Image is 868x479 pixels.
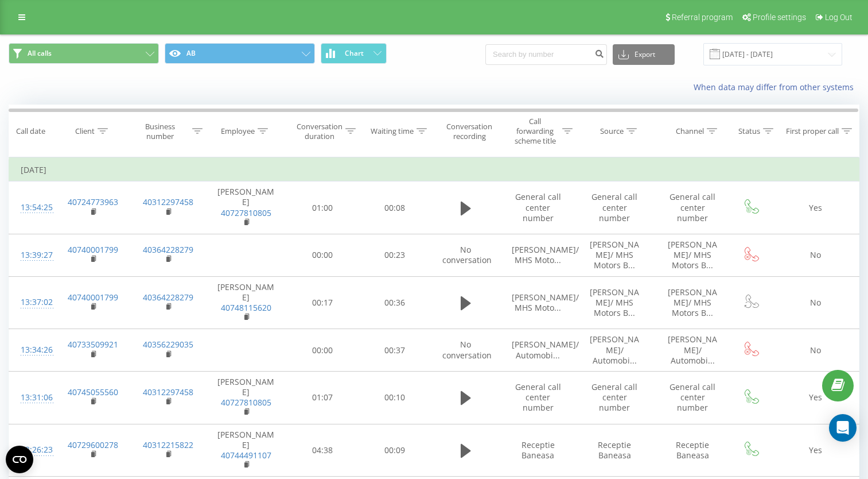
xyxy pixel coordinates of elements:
[205,181,286,234] td: [PERSON_NAME]
[165,43,315,64] button: AB
[9,159,859,181] td: [DATE]
[772,276,859,329] td: No
[143,387,193,397] a: 40312297458
[286,181,359,234] td: 01:00
[68,244,118,255] a: 40740001799
[829,414,857,442] div: Open Intercom Messenger
[600,126,624,136] div: Source
[221,126,255,136] div: Employee
[575,424,653,477] td: Receptie Baneasa
[772,234,859,277] td: No
[143,292,193,303] a: 40364228279
[297,122,342,141] div: Conversation duration
[21,387,44,409] div: 13:31:06
[286,329,359,372] td: 00:00
[221,207,271,218] a: 40727810805
[143,196,193,207] a: 40312297458
[21,244,44,266] div: 13:39:27
[345,49,364,57] span: Chart
[772,424,859,477] td: Yes
[786,126,839,136] div: First proper call
[590,334,639,365] span: [PERSON_NAME]/ Automobi...
[485,44,607,65] input: Search by number
[825,13,853,22] span: Log Out
[359,181,431,234] td: 00:08
[442,339,492,360] span: No conversation
[668,239,717,271] span: [PERSON_NAME]/ MHS Motors B...
[286,276,359,329] td: 00:17
[68,339,118,350] a: 40733509921
[359,329,431,372] td: 00:37
[359,371,431,424] td: 00:10
[68,292,118,303] a: 40740001799
[500,371,575,424] td: General call center number
[738,126,760,136] div: Status
[694,82,859,92] a: When data may differ from other systems
[21,339,44,361] div: 13:34:26
[575,181,653,234] td: General call center number
[772,181,859,234] td: Yes
[371,126,414,136] div: Waiting time
[668,334,717,365] span: [PERSON_NAME]/ Automobi...
[130,122,189,141] div: Business number
[286,424,359,477] td: 04:38
[441,122,497,141] div: Conversation recording
[512,244,579,265] span: [PERSON_NAME]/ MHS Moto...
[6,446,33,473] button: Open CMP widget
[143,439,193,450] a: 40312215822
[575,371,653,424] td: General call center number
[143,244,193,255] a: 40364228279
[442,244,492,265] span: No conversation
[286,371,359,424] td: 01:07
[512,292,579,313] span: [PERSON_NAME]/ MHS Moto...
[772,329,859,372] td: No
[668,287,717,318] span: [PERSON_NAME]/ MHS Motors B...
[75,126,95,136] div: Client
[28,49,52,58] span: All calls
[68,387,118,397] a: 40745055560
[205,276,286,329] td: [PERSON_NAME]
[359,276,431,329] td: 00:36
[590,287,639,318] span: [PERSON_NAME]/ MHS Motors B...
[511,117,559,146] div: Call forwarding scheme title
[676,126,704,136] div: Channel
[500,181,575,234] td: General call center number
[21,291,44,314] div: 13:37:02
[359,424,431,477] td: 00:09
[143,339,193,350] a: 40356229035
[68,196,118,207] a: 40724773963
[9,43,159,64] button: All calls
[68,439,118,450] a: 40729600278
[653,371,731,424] td: General call center number
[672,13,733,22] span: Referral program
[205,424,286,477] td: [PERSON_NAME]
[321,43,387,64] button: Chart
[613,44,675,65] button: Export
[512,339,579,360] span: [PERSON_NAME]/ Automobi...
[16,126,45,136] div: Call date
[205,371,286,424] td: [PERSON_NAME]
[21,196,44,219] div: 13:54:25
[221,450,271,461] a: 40744491107
[772,371,859,424] td: Yes
[286,234,359,277] td: 00:00
[359,234,431,277] td: 00:23
[21,439,44,461] div: 13:26:23
[653,181,731,234] td: General call center number
[753,13,806,22] span: Profile settings
[500,424,575,477] td: Receptie Baneasa
[590,239,639,271] span: [PERSON_NAME]/ MHS Motors B...
[221,302,271,313] a: 40748115620
[221,397,271,408] a: 40727810805
[653,424,731,477] td: Receptie Baneasa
